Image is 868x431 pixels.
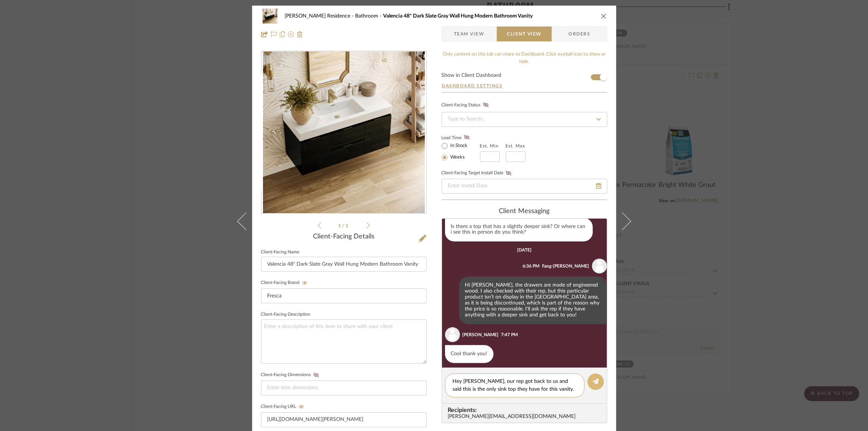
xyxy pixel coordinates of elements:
[601,13,607,19] button: close
[501,331,518,338] div: 7:47 PM
[261,257,427,272] input: Enter Client-Facing Item Name
[261,280,310,285] label: Client-Facing Brand
[449,143,468,149] label: In Stock
[463,331,499,338] div: [PERSON_NAME]
[263,51,425,213] img: 738bc963-ce7f-4f7e-bd5c-a90f444602a6_436x436.jpg
[261,313,311,316] label: Client-Facing Description
[383,13,533,19] span: Valencia 48" Dark Slate Gray Wall Hung Modern Bathroom Vanity
[449,154,465,161] label: Weeks
[345,224,349,228] span: 3
[462,134,472,141] button: Lead Time
[542,263,589,269] div: Fang-[PERSON_NAME]
[297,31,303,37] img: Remove from project
[442,141,480,162] mat-radio-group: Select item type
[261,9,279,24] img: 738bc963-ce7f-4f7e-bd5c-a90f444602a6_48x40.jpg
[442,134,480,141] label: Lead Time
[507,26,542,41] span: Client View
[442,171,514,176] label: Client-Facing Target Install Date
[342,224,345,228] span: /
[442,51,607,65] div: Only content on this tab can share to Dashboard. Click eyeball icon to show or hide.
[261,51,426,213] div: 0
[445,345,493,363] div: Cool thank you!
[592,259,607,274] img: user_avatar.png
[523,263,540,269] div: 6:36 PM
[506,143,526,149] label: Est. Max
[504,171,514,176] button: Client-Facing Target Install Date
[261,372,321,378] label: Client-Facing Dimensions
[261,250,300,254] label: Client-Facing Name
[338,224,342,228] span: 1
[454,26,485,41] span: Team View
[442,207,607,216] div: client Messaging
[261,404,307,409] label: Client-Facing URL
[445,218,593,242] div: Is there a top that has a slightly deeper sink? Or where can i see this in person do you think?
[560,26,598,41] span: Orders
[261,288,427,303] input: Enter Client-Facing Brand
[355,13,383,19] span: Bathroom
[448,414,604,420] div: [PERSON_NAME][EMAIL_ADDRESS][DOMAIN_NAME]
[442,82,503,89] button: Dashboard Settings
[442,179,607,194] input: Enter Install Date
[442,112,607,127] input: Type to Search…
[261,381,427,396] input: Enter item dimensions
[480,143,499,149] label: Est. Min
[445,327,460,342] img: user_avatar.png
[261,233,427,241] div: Client-Facing Details
[297,404,307,409] button: Client-Facing URL
[442,101,491,109] div: Client-Facing Status
[261,412,427,427] input: Enter item URL
[459,277,607,324] div: Hi [PERSON_NAME], the drawers are made of engineered wood. I also checked with their rep, but thi...
[517,247,532,253] div: [DATE]
[285,13,355,19] span: [PERSON_NAME] Residence
[311,372,321,378] button: Client-Facing Dimensions
[300,280,310,285] button: Client-Facing Brand
[448,407,604,413] span: Recipients:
